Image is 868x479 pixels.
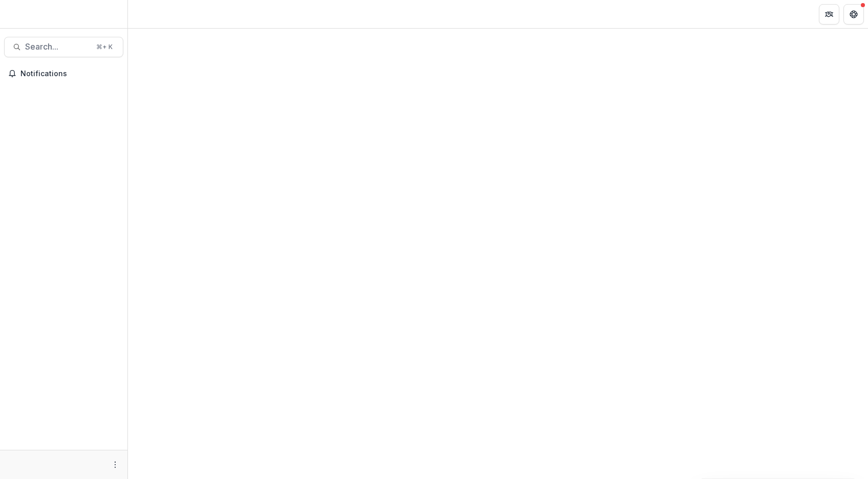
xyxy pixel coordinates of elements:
nav: breadcrumb [132,7,176,21]
button: Notifications [4,65,123,82]
button: More [109,459,121,471]
div: ⌘ + K [94,41,115,53]
span: Search... [25,42,90,52]
button: Partners [819,4,839,25]
span: Notifications [20,70,119,78]
button: Get Help [843,4,864,25]
button: Search... [4,37,123,57]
